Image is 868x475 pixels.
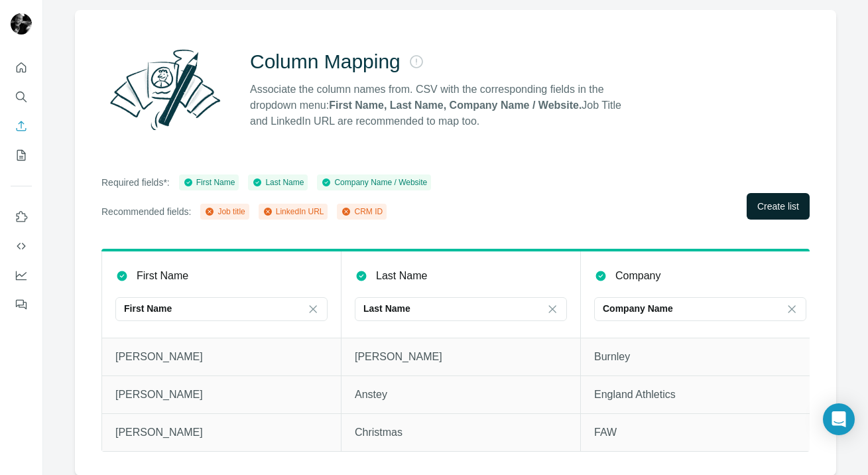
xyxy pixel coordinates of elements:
div: Job title [204,206,245,218]
p: First Name [124,302,172,315]
p: Last Name [376,268,427,284]
div: Company Name / Website [321,176,427,188]
p: England Athletics [594,387,806,403]
h2: Column Mapping [250,50,401,74]
p: [PERSON_NAME] [115,349,328,365]
button: My lists [11,143,32,167]
div: LinkedIn URL [263,206,324,218]
p: Associate the column names from. CSV with the corresponding fields in the dropdown menu: Job Titl... [250,82,633,129]
div: Open Intercom Messenger [823,403,855,435]
button: Quick start [11,56,32,80]
p: Burnley [594,349,806,365]
p: [PERSON_NAME] [115,387,328,403]
img: Surfe Illustration - Column Mapping [101,42,229,137]
button: Search [11,85,32,109]
div: Last Name [252,176,304,188]
p: Company [615,268,660,284]
span: Create list [757,200,799,213]
p: Anstey [355,387,567,403]
p: Last Name [363,302,410,315]
p: Christmas [355,425,567,441]
p: FAW [594,425,806,441]
p: Recommended fields: [101,205,191,218]
button: Use Surfe on LinkedIn [11,205,32,229]
button: Create list [747,193,810,220]
button: Use Surfe API [11,234,32,258]
p: Required fields*: [101,176,170,189]
p: [PERSON_NAME] [355,349,567,365]
p: First Name [137,268,188,284]
div: CRM ID [341,206,383,218]
button: Enrich CSV [11,114,32,138]
p: [PERSON_NAME] [115,425,328,441]
button: Dashboard [11,263,32,287]
img: Avatar [11,13,32,34]
div: First Name [183,176,235,188]
button: Feedback [11,293,32,316]
strong: First Name, Last Name, Company Name / Website. [329,100,582,111]
p: Company Name [603,302,673,315]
